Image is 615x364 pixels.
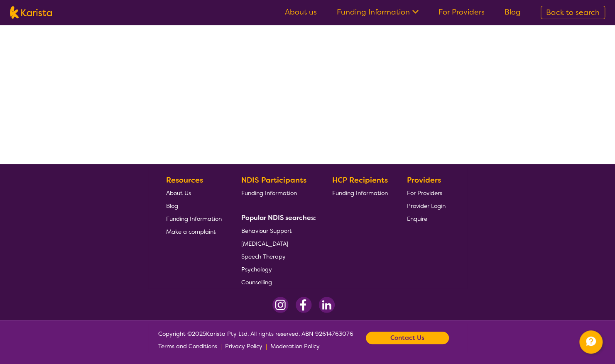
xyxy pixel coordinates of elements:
[407,202,446,210] span: Provider Login
[166,215,222,222] span: Funding Information
[295,297,312,313] img: Facebook
[241,278,272,286] span: Counselling
[407,186,446,199] a: For Providers
[407,199,446,212] a: Provider Login
[166,212,222,225] a: Funding Information
[166,199,222,212] a: Blog
[158,342,217,350] span: Terms and Conditions
[407,215,427,222] span: Enquire
[241,227,292,235] span: Behaviour Support
[266,340,267,352] p: |
[332,186,387,199] a: Funding Information
[332,175,387,185] b: HCP Recipients
[241,224,313,237] a: Behaviour Support
[10,6,52,19] img: Karista logo
[225,342,262,350] span: Privacy Policy
[579,330,603,354] button: Channel Menu
[166,202,178,210] span: Blog
[439,7,485,17] a: For Providers
[541,6,605,19] a: Back to search
[407,175,441,185] b: Providers
[241,250,313,263] a: Speech Therapy
[241,253,286,260] span: Speech Therapy
[332,189,387,197] span: Funding Information
[241,266,272,273] span: Psychology
[390,332,424,344] b: Contact Us
[241,189,297,197] span: Funding Information
[241,240,288,247] span: [MEDICAL_DATA]
[158,340,217,352] a: Terms and Conditions
[241,263,313,276] a: Psychology
[337,7,419,17] a: Funding Information
[270,340,320,352] a: Moderation Policy
[166,228,216,235] span: Make a complaint
[272,297,289,313] img: Instagram
[166,186,222,199] a: About Us
[166,175,203,185] b: Resources
[319,297,335,313] img: LinkedIn
[166,225,222,238] a: Make a complaint
[221,340,222,352] p: |
[241,213,316,222] b: Popular NDIS searches:
[241,175,306,185] b: NDIS Participants
[225,340,262,352] a: Privacy Policy
[505,7,521,17] a: Blog
[407,212,446,225] a: Enquire
[241,237,313,250] a: [MEDICAL_DATA]
[270,342,320,350] span: Moderation Policy
[285,7,317,17] a: About us
[546,7,600,17] span: Back to search
[158,327,353,352] span: Copyright © 2025 Karista Pty Ltd. All rights reserved. ABN 92614763076
[241,276,313,288] a: Counselling
[241,186,313,199] a: Funding Information
[407,189,442,197] span: For Providers
[166,189,191,197] span: About Us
